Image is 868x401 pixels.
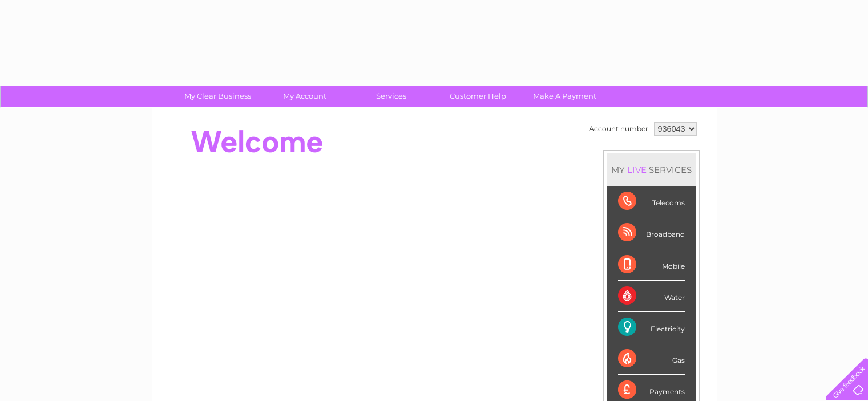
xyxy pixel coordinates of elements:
[171,86,265,107] a: My Clear Business
[618,249,685,281] div: Mobile
[618,281,685,312] div: Water
[625,164,649,175] div: LIVE
[344,86,438,107] a: Services
[618,312,685,343] div: Electricity
[618,343,685,375] div: Gas
[518,86,612,107] a: Make A Payment
[257,86,352,107] a: My Account
[618,186,685,217] div: Telecoms
[618,217,685,249] div: Broadband
[607,153,696,186] div: MY SERVICES
[586,119,651,139] td: Account number
[431,86,525,107] a: Customer Help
